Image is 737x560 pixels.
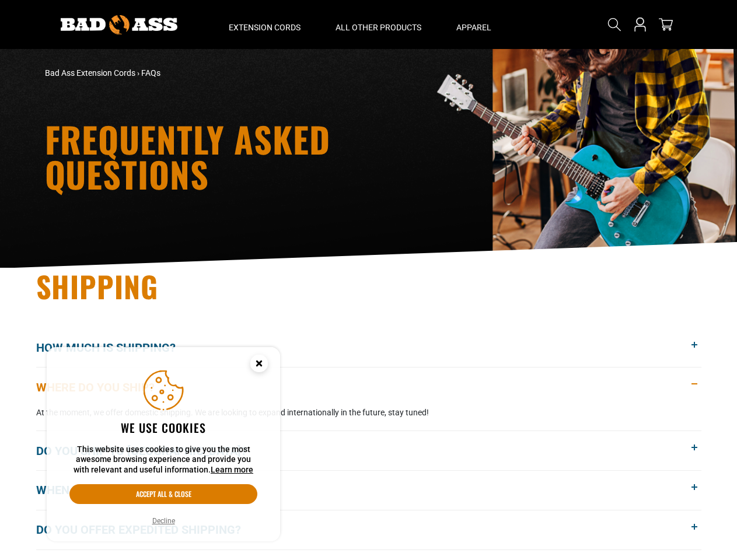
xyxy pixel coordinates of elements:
span: Do you ship to [GEOGRAPHIC_DATA]? [36,442,264,460]
span: Extension Cords [229,22,301,33]
summary: Search [605,15,624,34]
button: When will my order get here? [36,471,701,510]
a: Learn more [211,465,253,474]
span: FAQs [141,68,160,78]
button: How much is shipping? [36,328,701,367]
span: Apparel [456,22,491,33]
nav: breadcrumbs [45,67,471,79]
button: Decline [149,515,179,527]
a: Bad Ass Extension Cords [45,68,135,78]
img: Bad Ass Extension Cords [61,15,177,34]
span: How much is shipping? [36,339,193,356]
h1: Frequently Asked Questions [45,121,471,191]
button: Do you ship to [GEOGRAPHIC_DATA]? [36,431,701,470]
aside: Cookie Consent [47,347,280,542]
span: Where do you ship? [36,379,172,396]
p: This website uses cookies to give you the most awesome browsing experience and provide you with r... [69,444,257,475]
button: Accept all & close [69,484,257,504]
button: Where do you ship? [36,367,701,407]
span: All Other Products [336,22,421,33]
span: Do you offer expedited shipping? [36,521,259,538]
button: Do you offer expedited shipping? [36,510,701,549]
h2: We use cookies [69,420,257,435]
span: When will my order get here? [36,481,239,499]
p: At the moment, we offer domestic shipping. We are looking to expand internationally in the future... [36,407,701,419]
span: Shipping [36,264,159,307]
span: › [137,68,139,78]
